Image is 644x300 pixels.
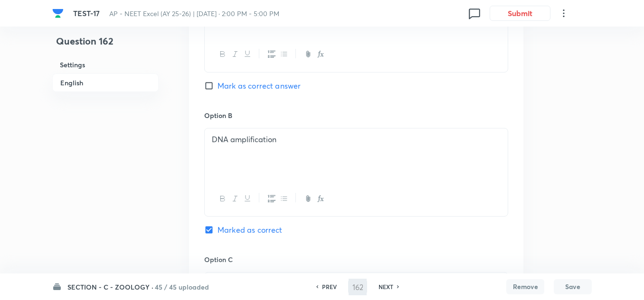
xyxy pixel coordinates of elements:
[52,34,159,56] h4: Question 162
[204,255,508,264] h6: Option C
[379,282,393,291] h6: NEXT
[204,110,508,120] h6: Option B
[52,56,159,73] h6: Settings
[155,282,209,292] h6: 45 / 45 uploaded
[490,6,550,21] button: Submit
[52,73,159,92] h6: English
[554,279,592,294] button: Save
[218,224,283,236] span: Marked as correct
[506,279,544,294] button: Remove
[212,134,501,145] p: DNA amplification
[52,8,66,19] a: Company Logo
[67,282,153,292] h6: SECTION - C - ZOOLOGY ·
[73,8,100,18] span: TEST-17
[52,8,64,19] img: Company Logo
[109,9,279,18] span: AP - NEET Excel (AY 25-26) | [DATE] · 2:00 PM - 5:00 PM
[322,282,337,291] h6: PREV
[218,80,301,91] span: Mark as correct answer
